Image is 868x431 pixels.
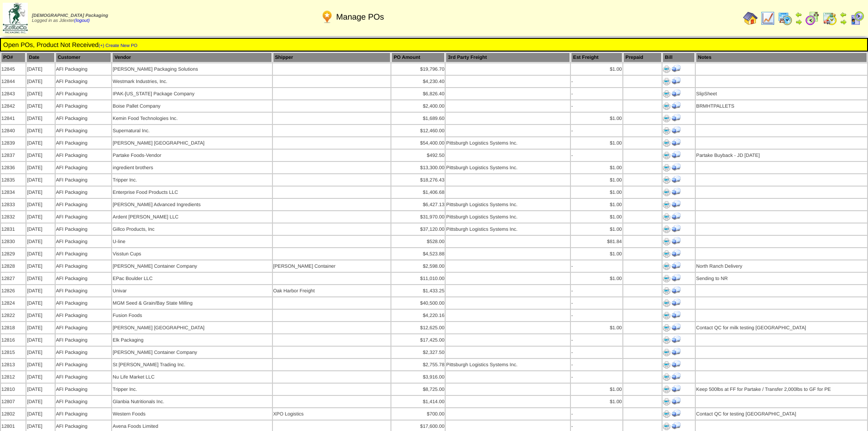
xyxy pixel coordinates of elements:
td: - [571,359,622,370]
img: Print Receiving Document [672,421,681,430]
div: $11,010.00 [392,276,444,281]
img: Print Receiving Document [672,409,681,418]
td: 12842 [1,100,26,112]
img: Print Receiving Document [672,286,681,295]
td: AFI Packaging [56,211,112,223]
td: - [571,347,622,358]
div: $1.00 [571,227,622,232]
img: Print [663,263,670,270]
td: - [571,285,622,296]
td: [DATE] [26,310,54,321]
img: Print Receiving Document [672,138,681,147]
img: Print [663,250,670,258]
td: AFI Packaging [56,223,112,235]
th: Est Freight [571,52,622,62]
td: AFI Packaging [56,125,112,136]
td: - [571,150,622,161]
div: $1.00 [571,251,622,257]
td: 12810 [1,384,26,395]
img: Print [663,127,670,135]
td: Ardent [PERSON_NAME] LLC [112,211,272,223]
img: Print Receiving Document [672,249,681,258]
td: [DATE] [26,113,54,124]
td: 12833 [1,199,26,210]
div: $1.00 [571,67,622,72]
td: AFI Packaging [56,310,112,321]
td: AFI Packaging [56,199,112,210]
img: Print Receiving Document [672,150,681,159]
div: $1.00 [571,165,622,171]
td: Univar [112,285,272,296]
td: Pittsburgh Logistics Systems Inc. [446,359,570,370]
td: AFI Packaging [56,297,112,309]
img: Print [663,78,670,85]
div: $2,598.00 [392,264,444,269]
img: Print Receiving Document [672,187,681,196]
td: Pittsburgh Logistics Systems Inc. [446,199,570,210]
span: Logged in as Jdexter [32,13,108,23]
td: BRMHTPALLETS [696,100,867,112]
td: MGM Seed & Grain/Bay State Milling [112,297,272,309]
div: $492.50 [392,153,444,158]
td: [DATE] [26,359,54,370]
td: 12827 [1,273,26,284]
td: 12829 [1,248,26,260]
div: $4,230.40 [392,79,444,84]
img: Print [663,337,670,344]
td: 12816 [1,334,26,346]
div: $3,916.00 [392,374,444,380]
td: AFI Packaging [56,113,112,124]
img: zoroco-logo-small.webp [3,3,28,33]
img: Print [663,349,670,356]
img: Print Receiving Document [672,88,681,98]
td: Elk Packaging [112,334,272,346]
td: - [571,297,622,309]
td: Pittsburgh Logistics Systems Inc. [446,211,570,223]
td: Pittsburgh Logistics Systems Inc. [446,162,570,173]
td: 12815 [1,347,26,358]
img: Print [663,213,670,221]
div: $12,460.00 [392,128,444,134]
img: Print [663,152,670,159]
img: Print [663,164,670,171]
td: Partake Foods-Vendor [112,150,272,161]
th: PO Amount [391,52,445,62]
td: [DATE] [26,100,54,112]
td: - [571,371,622,383]
td: Sending to NR [696,273,867,284]
div: $2,327.50 [392,350,444,355]
td: [PERSON_NAME] Packaging Solutions [112,63,272,75]
td: AFI Packaging [56,396,112,407]
td: 12822 [1,310,26,321]
div: $37,120.00 [392,227,444,232]
td: Nu Life Market LLC [112,371,272,383]
img: Print Receiving Document [672,372,681,381]
td: 12845 [1,63,26,75]
td: 12830 [1,236,26,247]
td: [DATE] [26,248,54,260]
img: Print [663,275,670,282]
img: Print [663,115,670,122]
td: 12813 [1,359,26,370]
td: 12840 [1,125,26,136]
td: AFI Packaging [56,408,112,420]
td: 12812 [1,371,26,383]
img: Print [663,103,670,110]
td: Tripper Inc. [112,174,272,186]
div: $1.00 [571,387,622,392]
td: Pittsburgh Logistics Systems Inc. [446,137,570,149]
img: Print Receiving Document [672,162,681,171]
img: Print [663,386,670,393]
img: po.png [320,10,334,24]
img: Print [663,201,670,208]
td: [DATE] [26,137,54,149]
div: $8,725.00 [392,387,444,392]
div: $1.00 [571,116,622,121]
th: Notes [696,52,867,62]
img: Print Receiving Document [672,125,681,135]
td: [DATE] [26,76,54,87]
img: calendarinout.gif [822,11,837,26]
div: $6,826.40 [392,91,444,97]
td: [DATE] [26,260,54,272]
td: [PERSON_NAME] Container Company [112,347,272,358]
